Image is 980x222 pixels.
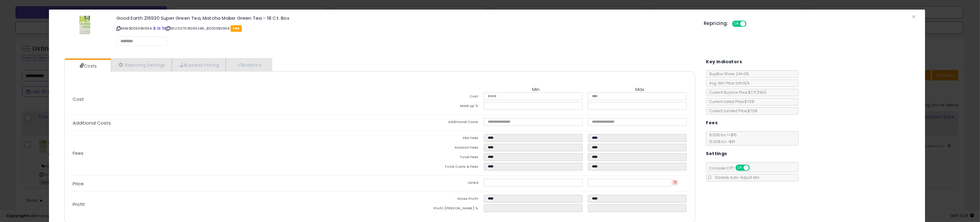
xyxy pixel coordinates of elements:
[68,202,380,207] p: Profit
[588,87,692,92] th: Max
[749,165,759,171] span: OFF
[380,179,484,188] td: Listed
[68,151,380,156] p: Fees
[116,16,695,20] h3: Good Earth 216930 Super Green Tea, Matcha Maker Green Tea - 18 Ct. Box
[707,90,767,95] span: Current Buybox Price:
[748,90,767,95] span: $7.71
[380,118,484,128] td: Additional Costs
[707,132,737,144] span: 8.00 % for <= $15
[68,97,380,102] p: Cost
[380,144,484,153] td: Amazon Fees
[380,102,484,112] td: Mark up %
[704,21,728,26] h5: Repricing:
[157,26,160,31] a: All offer listings
[172,59,226,71] a: Business Pricing
[380,153,484,163] td: Total Fees
[380,195,484,204] td: Gross Profit
[484,87,588,92] th: Min
[111,59,172,71] a: Repricing Settings
[68,181,380,186] p: Price
[162,26,165,31] a: Your listing only
[736,165,744,171] span: ON
[380,163,484,172] td: Total Costs & Fees
[707,108,758,113] span: Current Landed Price: $7.58
[65,60,110,72] a: Costs
[231,25,242,32] span: FBA
[116,23,695,33] p: ASIN: B0050BV364 | SKU: 027018099246_B0050BV364
[707,71,749,76] span: BuyBox Share 24h: 0%
[706,58,742,66] h5: Key Indicators
[712,175,760,180] span: Disable Auto-Adjust Min
[912,12,916,21] span: ×
[226,59,271,71] a: Analytics
[706,119,718,127] h5: Fees
[746,21,755,27] span: OFF
[380,92,484,102] td: Cost
[707,139,735,144] span: 15.00 % for > $15
[380,134,484,144] td: FBA Fees
[380,204,484,214] td: Profit [PERSON_NAME] %
[153,26,156,31] a: BuyBox page
[707,80,750,86] span: Avg. Win Price 24h: N/A
[79,16,90,34] img: 51TorvWb7EL._SL60_.jpg
[707,166,758,171] span: Consider CPT:
[706,150,727,158] h5: Settings
[68,121,380,125] p: Additional Costs
[707,99,755,104] span: Current Listed Price: $7.58
[757,90,767,95] span: ( FBA )
[733,21,740,27] span: ON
